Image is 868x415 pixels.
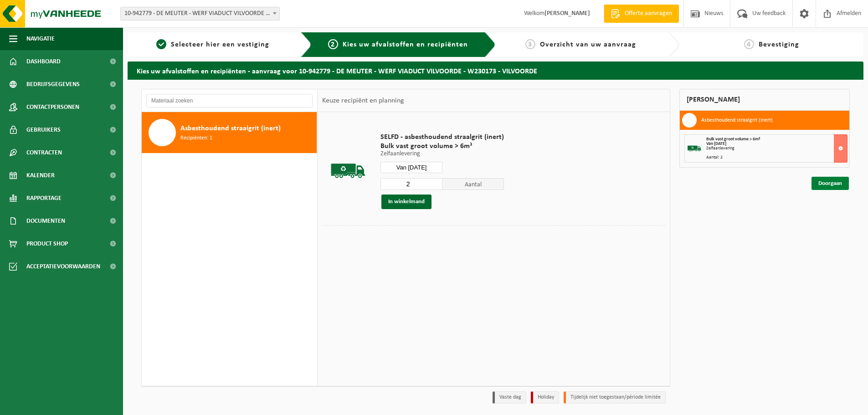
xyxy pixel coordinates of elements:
[180,134,212,143] span: Recipiënten: 1
[328,39,338,49] span: 2
[706,141,726,146] strong: Van [DATE]
[26,73,80,96] span: Bedrijfsgegevens
[622,9,674,18] span: Offerte aanvragen
[706,146,847,151] div: Zelfaanlevering
[759,41,799,48] span: Bevestiging
[128,61,863,79] h2: Kies uw afvalstoffen en recipiënten - aanvraag voor 10-942779 - DE MEUTER - WERF VIADUCT VILVOORD...
[26,96,79,118] span: Contactpersonen
[156,39,166,49] span: 1
[381,195,431,209] button: In winkelmand
[146,94,313,108] input: Materiaal zoeken
[120,7,280,20] span: 10-942779 - DE MEUTER - WERF VIADUCT VILVOORDE - W230173 - VILVOORDE
[525,39,535,49] span: 3
[701,113,773,128] h3: Asbesthoudend straalgrit (inert)
[442,178,504,190] span: Aantal
[121,7,279,20] span: 10-942779 - DE MEUTER - WERF VIADUCT VILVOORDE - W230173 - VILVOORDE
[26,164,55,187] span: Kalender
[380,151,504,157] p: Zelfaanlevering
[679,89,850,111] div: [PERSON_NAME]
[26,187,62,210] span: Rapportage
[26,141,62,164] span: Contracten
[706,137,760,142] span: Bulk vast groot volume > 6m³
[493,391,526,404] li: Vaste dag
[26,27,55,50] span: Navigatie
[380,142,504,151] span: Bulk vast groot volume > 6m³
[180,123,281,134] span: Asbesthoudend straalgrit (inert)
[531,391,559,404] li: Holiday
[564,391,666,404] li: Tijdelijk niet toegestaan/période limitée
[26,210,65,232] span: Documenten
[171,41,269,48] span: Selecteer hier een vestiging
[132,39,293,50] a: 1Selecteer hier een vestiging
[604,5,679,23] a: Offerte aanvragen
[26,255,100,278] span: Acceptatievoorwaarden
[706,155,847,160] div: Aantal: 2
[26,232,68,255] span: Product Shop
[544,10,590,17] strong: [PERSON_NAME]
[380,133,504,142] span: SELFD - asbesthoudend straalgrit (inert)
[26,118,61,141] span: Gebruikers
[142,112,317,153] button: Asbesthoudend straalgrit (inert) Recipiënten: 1
[744,39,754,49] span: 4
[318,89,409,112] div: Keuze recipiënt en planning
[380,162,442,173] input: Selecteer datum
[26,50,61,73] span: Dashboard
[343,41,468,48] span: Kies uw afvalstoffen en recipiënten
[540,41,636,48] span: Overzicht van uw aanvraag
[812,177,849,190] a: Doorgaan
